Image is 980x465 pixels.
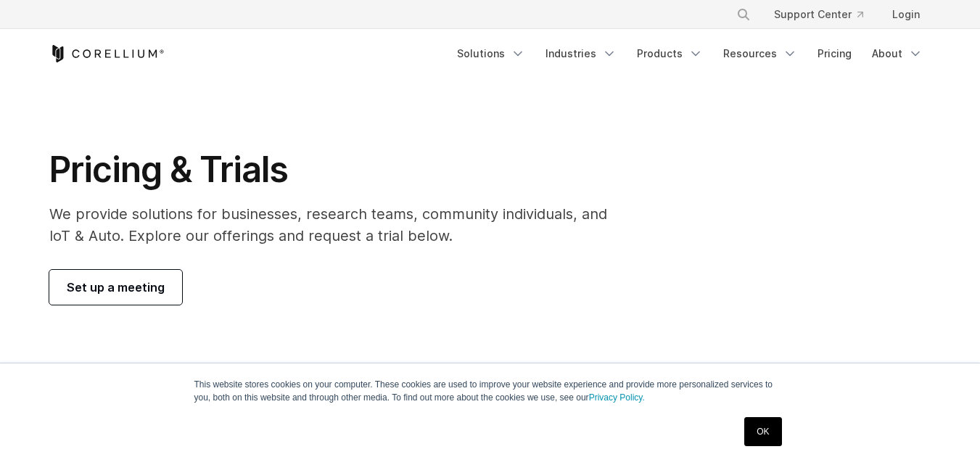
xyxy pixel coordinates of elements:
[863,41,931,67] a: About
[628,41,712,67] a: Products
[49,270,182,305] a: Set up a meeting
[194,378,786,404] p: This website stores cookies on your computer. These cookies are used to improve your website expe...
[809,41,860,67] a: Pricing
[448,41,931,67] div: Navigation Menu
[67,279,165,296] span: Set up a meeting
[730,1,757,28] button: Search
[537,41,625,67] a: Industries
[744,417,781,446] a: OK
[49,45,165,62] a: Corellium Home
[49,203,627,247] p: We provide solutions for businesses, research teams, community individuals, and IoT & Auto. Explo...
[719,1,931,28] div: Navigation Menu
[881,1,931,28] a: Login
[448,41,534,67] a: Solutions
[49,148,627,192] h1: Pricing & Trials
[762,1,875,28] a: Support Center
[715,41,806,67] a: Resources
[589,392,645,403] a: Privacy Policy.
